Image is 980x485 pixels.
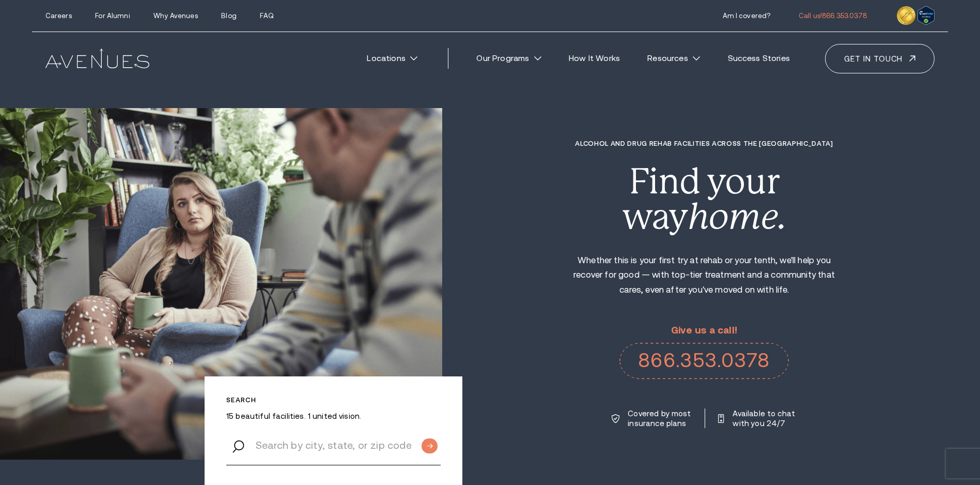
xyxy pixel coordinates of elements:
a: Locations [356,47,428,70]
a: Covered by most insurance plans [612,408,692,428]
p: Available to chat with you 24/7 [733,408,797,428]
p: 15 beautiful facilities. 1 united vision. [226,411,441,421]
a: Am I covered? [723,12,771,20]
a: How It Works [558,47,631,70]
h1: Alcohol and Drug Rehab Facilities across the [GEOGRAPHIC_DATA] [563,140,845,147]
a: Available to chat with you 24/7 [718,408,797,428]
a: Why Avenues [153,12,197,20]
i: home. [688,196,786,237]
a: Our Programs [466,47,552,70]
a: Get in touch [825,44,935,73]
span: 866.353.0378 [822,12,867,20]
a: Resources [637,47,711,70]
p: Covered by most insurance plans [628,408,692,428]
a: Verify LegitScript Approval for www.avenuesrecovery.com [917,9,935,19]
a: FAQ [260,12,273,20]
a: Call us!866.353.0378 [799,12,867,20]
img: Verify Approval for www.avenuesrecovery.com [917,6,935,25]
a: For Alumni [95,12,130,20]
a: Blog [221,12,237,20]
input: Search by city, state, or zip code [226,426,441,465]
a: Success Stories [717,47,800,70]
p: Search [226,396,441,404]
a: 866.353.0378 [619,343,788,379]
p: Whether this is your first try at rehab or your tenth, we'll help you recover for good — with top... [563,253,845,298]
div: Find your way [563,164,845,235]
a: Careers [45,12,72,20]
input: Submit [422,438,438,453]
p: Give us a call! [619,325,788,336]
